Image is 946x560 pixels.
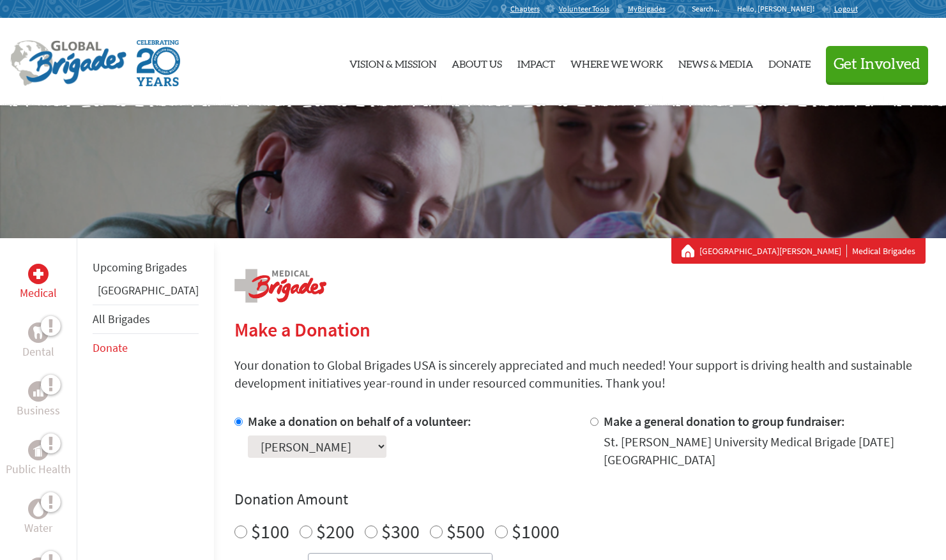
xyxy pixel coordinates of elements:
span: Volunteer Tools [559,4,609,14]
img: Global Brigades Logo [10,40,126,86]
input: Search... [692,4,728,13]
p: Dental [22,343,54,361]
a: Impact [517,29,555,95]
span: Chapters [510,4,540,14]
a: News & Media [678,29,753,95]
li: Panama [93,282,199,305]
a: WaterWater [24,499,52,537]
img: Dental [33,326,43,338]
img: Public Health [33,444,43,457]
div: Water [28,499,49,519]
h4: Donation Amount [234,489,926,510]
li: Donate [93,334,199,362]
div: St. [PERSON_NAME] University Medical Brigade [DATE] [GEOGRAPHIC_DATA] [604,433,926,469]
p: Hello, [PERSON_NAME]! [737,4,821,14]
li: Upcoming Brigades [93,254,199,282]
div: Business [28,381,49,402]
div: Dental [28,322,49,343]
a: Vision & Mission [349,29,436,95]
span: Get Involved [834,57,920,72]
h2: Make a Donation [234,318,926,341]
img: logo-medical.png [234,269,326,303]
label: $1000 [512,519,560,543]
button: Get Involved [826,46,928,82]
li: All Brigades [93,305,199,334]
div: Medical [28,264,49,284]
label: Make a general donation to group fundraiser: [604,413,845,429]
label: $100 [251,519,289,543]
img: Medical [33,269,43,279]
a: DentalDental [22,322,54,361]
a: Where We Work [570,29,663,95]
div: Medical Brigades [682,245,915,257]
a: MedicalMedical [20,264,57,302]
label: $200 [316,519,355,543]
a: Donate [768,29,811,95]
img: Business [33,386,43,397]
label: $500 [446,519,485,543]
a: Public HealthPublic Health [6,440,71,478]
a: Logout [821,4,858,14]
a: Donate [93,340,128,355]
a: [GEOGRAPHIC_DATA] [98,283,199,298]
img: Global Brigades Celebrating 20 Years [137,40,180,86]
span: MyBrigades [628,4,666,14]
p: Your donation to Global Brigades USA is sincerely appreciated and much needed! Your support is dr... [234,356,926,392]
a: All Brigades [93,312,150,326]
p: Public Health [6,460,71,478]
label: $300 [381,519,420,543]
img: Water [33,501,43,516]
a: About Us [452,29,502,95]
p: Water [24,519,52,537]
a: BusinessBusiness [17,381,60,420]
p: Business [17,402,60,420]
label: Make a donation on behalf of a volunteer: [248,413,471,429]
div: Public Health [28,440,49,460]
p: Medical [20,284,57,302]
a: Upcoming Brigades [93,260,187,275]
span: Logout [834,4,858,13]
a: [GEOGRAPHIC_DATA][PERSON_NAME] [699,245,847,257]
